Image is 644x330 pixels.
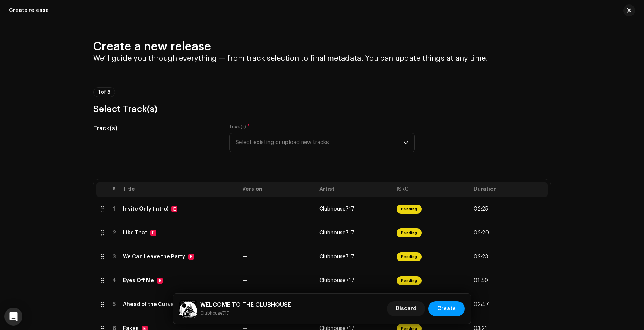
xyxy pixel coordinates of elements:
h3: Select Track(s) [93,103,551,115]
span: Pending [397,228,422,237]
span: — [242,230,247,236]
span: Pending [397,205,422,214]
div: E [171,206,177,212]
div: Like That [123,230,147,236]
th: Version [239,182,316,197]
label: Track(s) [229,124,250,130]
span: Pending [397,252,422,261]
span: Clubhouse717 [319,230,354,236]
div: Ahead of the Curve [123,302,174,308]
span: Clubhouse717 [319,278,354,283]
div: E [157,278,163,284]
button: Create [428,301,465,316]
div: We Can Leave the Party [123,254,185,260]
div: Invite Only (Intro) [123,206,168,212]
th: Artist [316,182,394,197]
div: E [188,254,194,260]
h5: Track(s) [93,124,217,133]
th: Duration [471,182,548,197]
th: Title [120,182,239,197]
button: Discard [387,301,425,316]
span: Discard [396,301,416,316]
h5: WELCOME TO THE CLUBHOUSE [200,301,291,309]
span: 02:25 [474,206,488,212]
span: — [242,254,247,259]
span: — [242,278,247,283]
span: — [242,206,247,212]
span: Select existing or upload new tracks [236,133,403,152]
span: Create [437,301,456,316]
h4: We’ll guide you through everything — from track selection to final metadata. You can update thing... [93,54,551,63]
span: Pending [397,276,422,285]
h2: Create a new release [93,39,551,54]
div: E [150,230,156,236]
span: 02:47 [474,302,489,308]
span: 02:20 [474,230,489,236]
img: 2e1d9414-7b01-4354-ac7b-165e1a4c8011 [179,300,197,318]
span: Clubhouse717 [319,254,354,259]
span: 02:23 [474,254,488,260]
div: Open Intercom Messenger [4,308,22,326]
div: Eyes Off Me [123,278,154,284]
span: Clubhouse717 [319,206,354,212]
div: dropdown trigger [403,133,408,152]
small: WELCOME TO THE CLUBHOUSE [200,309,291,317]
span: 01:40 [474,278,488,284]
th: ISRC [394,182,471,197]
